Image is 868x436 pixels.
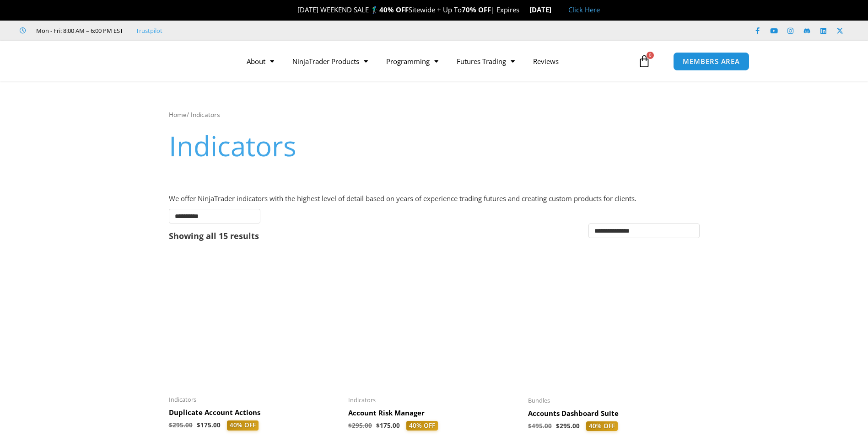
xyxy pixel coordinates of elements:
span: $ [376,421,380,430]
span: 0 [647,52,654,59]
a: About [237,51,283,72]
img: ⌛ [520,6,527,13]
a: Accounts Dashboard Suite [528,409,699,421]
span: $ [197,421,200,429]
a: Trustpilot [136,25,162,36]
a: NinjaTrader Products [283,51,377,72]
bdi: 295.00 [348,421,372,430]
strong: [DATE] [529,5,559,14]
strong: 40% OFF [379,5,409,14]
a: Reviews [524,51,568,72]
span: [DATE] WEEKEND SALE 🏌️‍♂️ Sitewide + Up To | Expires [288,5,529,14]
a: Click Here [568,5,600,14]
span: 40% OFF [227,420,259,431]
img: Duplicate Account Actions [169,255,340,390]
bdi: 175.00 [376,421,400,430]
a: MEMBERS AREA [673,52,749,71]
img: Account Risk Manager [348,255,519,391]
span: Indicators [169,396,340,404]
p: We offer NinjaTrader indicators with the highest level of detail based on years of experience tra... [169,192,700,205]
bdi: 495.00 [528,422,552,430]
span: Mon - Fri: 8:00 AM – 6:00 PM EST [34,25,123,36]
span: $ [169,421,173,429]
a: Account Risk Manager [348,409,519,421]
img: Accounts Dashboard Suite [528,255,699,391]
nav: Breadcrumb [169,109,700,121]
span: Indicators [348,396,519,404]
span: $ [556,422,560,430]
span: $ [348,421,352,430]
select: Shop order [588,223,700,238]
nav: Menu [237,51,636,72]
h2: Account Risk Manager [348,409,519,418]
span: 40% OFF [586,421,618,431]
span: $ [528,422,532,430]
p: Showing all 15 results [169,232,259,240]
img: LogoAI | Affordable Indicators – NinjaTrader [106,45,205,78]
bdi: 295.00 [169,421,193,429]
a: Duplicate Account Actions [169,408,340,420]
img: 🎉 [290,6,297,13]
img: 🏭 [552,6,559,13]
span: MEMBERS AREA [683,58,740,65]
a: Programming [377,51,447,72]
a: Futures Trading [447,51,524,72]
span: Bundles [528,397,699,404]
h2: Accounts Dashboard Suite [528,409,699,418]
a: Home [169,110,187,119]
bdi: 175.00 [197,421,221,429]
span: 40% OFF [406,421,438,431]
h1: Indicators [169,127,700,165]
h2: Duplicate Account Actions [169,408,340,417]
a: 0 [624,48,664,74]
strong: 70% OFF [462,5,491,14]
bdi: 295.00 [556,422,580,430]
